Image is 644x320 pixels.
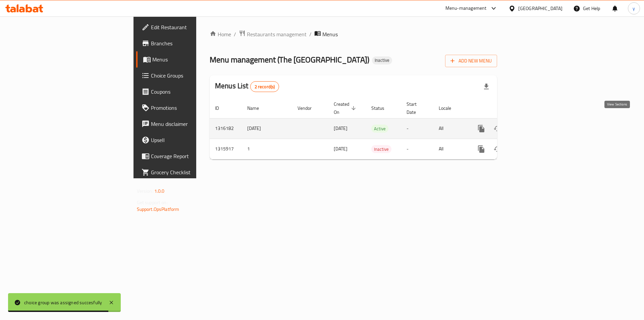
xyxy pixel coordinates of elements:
[401,139,433,159] td: -
[136,164,241,180] a: Grocery Checklist
[136,67,241,84] a: Choice Groups
[136,19,241,35] a: Edit Restaurant
[151,152,236,160] span: Coverage Report
[407,100,425,116] span: Start Date
[151,88,236,96] span: Coupons
[151,39,236,47] span: Branches
[24,299,102,306] div: choice group was assigned succesfully
[478,79,494,95] div: Export file
[136,100,241,116] a: Promotions
[489,141,505,157] button: Change Status
[247,104,268,112] span: Name
[433,118,468,139] td: All
[334,100,358,116] span: Created On
[371,125,388,133] div: Active
[151,168,236,176] span: Grocery Checklist
[489,121,505,137] button: Change Status
[239,30,307,39] a: Restaurants management
[633,5,635,12] span: y
[151,120,236,128] span: Menu disclaimer
[371,145,391,153] div: Inactive
[210,30,497,39] nav: breadcrumb
[247,30,307,38] span: Restaurants management
[151,136,236,144] span: Upsell
[151,72,236,80] span: Choice Groups
[137,205,179,214] a: Support.OpsPlatform
[210,98,543,159] table: enhanced table
[136,84,241,100] a: Coupons
[372,56,392,64] div: Inactive
[401,118,433,139] td: -
[242,118,292,139] td: [DATE]
[136,51,241,67] a: Menus
[250,81,279,92] div: Total records count
[151,104,236,112] span: Promotions
[433,139,468,159] td: All
[215,81,279,92] h2: Menus List
[154,187,165,195] span: 1.0.0
[152,55,236,63] span: Menus
[136,148,241,164] a: Coverage Report
[445,55,497,67] button: Add New Menu
[210,52,369,67] span: Menu management ( The [GEOGRAPHIC_DATA] )
[473,141,489,157] button: more
[518,5,562,12] div: [GEOGRAPHIC_DATA]
[309,30,312,38] li: /
[137,198,168,207] span: Get support on:
[137,187,153,195] span: Version:
[151,23,236,31] span: Edit Restaurant
[136,35,241,51] a: Branches
[242,139,292,159] td: 1
[439,104,460,112] span: Locale
[322,30,338,38] span: Menus
[372,57,392,63] span: Inactive
[445,4,487,12] div: Menu-management
[215,104,228,112] span: ID
[371,145,391,153] span: Inactive
[334,124,347,133] span: [DATE]
[334,144,347,153] span: [DATE]
[371,125,388,133] span: Active
[468,98,543,119] th: Actions
[473,121,489,137] button: more
[251,84,279,90] span: 2 record(s)
[298,104,320,112] span: Vendor
[371,104,393,112] span: Status
[450,57,492,65] span: Add New Menu
[136,116,241,132] a: Menu disclaimer
[136,132,241,148] a: Upsell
